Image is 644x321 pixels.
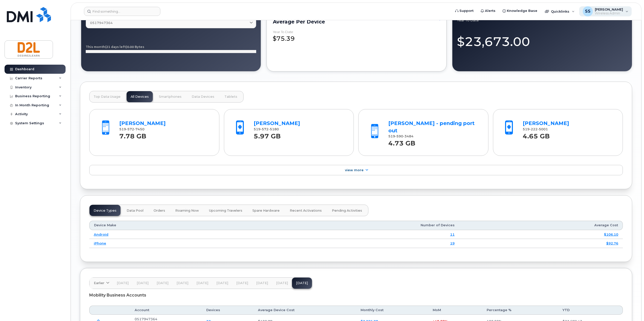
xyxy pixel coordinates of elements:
div: $23,673.00 [457,29,627,51]
div: $75.39 [273,30,440,43]
button: Top Data Usage [90,91,125,102]
th: MoM [428,306,482,315]
th: YTD [558,306,623,315]
span: 7450 [134,127,144,131]
span: Spare Hardware [252,209,280,213]
strong: 5.97 GB [254,130,281,140]
span: Data Pool [127,209,143,213]
a: [PERSON_NAME] - pending port out [388,120,475,134]
a: [PERSON_NAME] [119,120,166,126]
tspan: (21 days left) [105,45,127,49]
th: Average Device Cost [253,306,356,315]
span: Upcoming Travelers [209,209,242,213]
button: Tablets [220,91,241,102]
span: Pending Activities [332,209,362,213]
button: Smartphones [155,91,186,102]
span: Knowledge Base [507,8,537,13]
span: Support [459,8,474,13]
a: Android [94,232,108,236]
a: iPhone [94,241,106,245]
span: [DATE] [256,281,268,285]
span: [DATE] [157,281,168,285]
span: [DATE] [117,281,129,285]
th: Monthly Cost [356,306,428,315]
span: [DATE] [276,281,288,285]
span: [DATE] [137,281,149,285]
strong: 4.73 GB [388,137,415,147]
span: Orders [154,209,165,213]
span: 572 [260,127,269,131]
a: [PERSON_NAME] [254,120,300,126]
span: View More [345,168,364,172]
a: Alerts [477,6,499,16]
a: View More [89,165,623,176]
span: 572 [126,127,134,131]
span: Top Data Usage [94,95,121,99]
span: Quicklinks [551,9,569,13]
th: Average Cost [459,221,623,230]
div: Shelemiah Sotelo [579,6,632,16]
span: Roaming Now [175,209,199,213]
span: 0517947364 [90,20,113,25]
div: Year to Date [457,18,627,22]
div: Average per Device [273,20,440,24]
span: [DATE] [236,281,248,285]
span: [PERSON_NAME] [595,7,623,11]
span: Smartphones [159,95,182,99]
a: 19 [450,241,455,245]
span: Recent Activations [290,209,322,213]
input: Find something... [84,7,160,16]
th: Device Make [89,221,245,230]
span: 222 [530,127,538,131]
a: $106.10 [604,232,618,236]
span: Data Devices [192,95,214,99]
span: 5180 [269,127,279,131]
span: SS [585,8,591,14]
strong: 7.78 GB [119,130,146,140]
a: 0517947364 [86,18,256,28]
div: Year to Date [273,30,293,34]
span: 519 [254,127,279,131]
a: Support [452,6,477,16]
span: Tablets [224,95,237,99]
th: Percentage % [482,306,558,315]
span: 519 [523,127,548,131]
span: [DATE] [196,281,208,285]
tspan: This month [86,45,105,49]
th: Number of Devices [245,221,459,230]
th: Devices [202,306,253,315]
span: Alerts [485,8,495,13]
a: $92.76 [606,241,618,245]
a: [PERSON_NAME] [523,120,569,126]
span: 3484 [403,134,414,138]
span: [DATE] [216,281,228,285]
span: 5001 [538,127,548,131]
a: 11 [450,232,455,236]
tspan: 0.00 Bytes [127,45,144,49]
span: 0517947364 [135,317,157,321]
span: Earlier [94,281,104,285]
strong: 4.65 GB [523,130,550,140]
div: Mobility Business Accounts [89,289,623,302]
span: Wireless Admin [595,11,623,15]
a: Knowledge Base [499,6,541,16]
span: 519 [119,127,144,131]
a: Earlier [90,278,113,289]
span: 519 [388,134,414,138]
button: Data Devices [188,91,218,102]
span: [DATE] [177,281,188,285]
span: 590 [395,134,403,138]
th: Account [130,306,202,315]
div: Quicklinks [541,6,578,16]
